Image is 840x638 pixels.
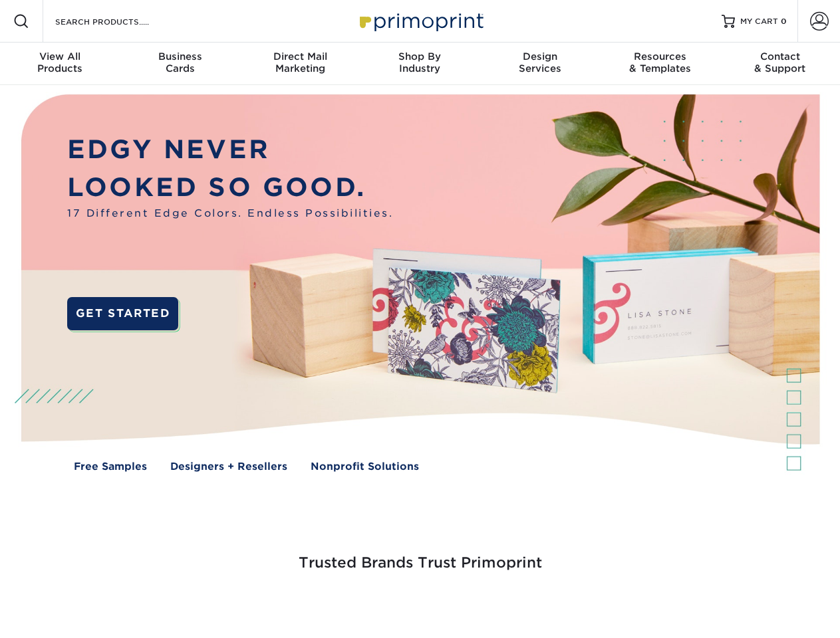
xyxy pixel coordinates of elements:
span: 17 Different Edge Colors. Endless Possibilities. [67,206,393,221]
a: Designers + Resellers [170,459,287,475]
span: 0 [781,17,787,26]
div: Cards [120,51,239,74]
div: & Templates [600,51,720,74]
div: & Support [720,51,840,74]
span: Shop By [360,51,480,62]
p: LOOKED SO GOOD. [67,169,393,207]
a: GET STARTED [67,297,178,330]
span: Resources [600,51,720,62]
a: Nonprofit Solutions [311,459,419,475]
span: Direct Mail [240,51,360,62]
img: Primoprint [354,7,487,35]
a: Shop ByIndustry [360,43,480,85]
a: DesignServices [480,43,600,85]
a: Contact& Support [720,43,840,85]
a: Direct MailMarketing [240,43,360,85]
div: Services [480,51,600,74]
img: Freeform [200,606,200,607]
a: Free Samples [74,459,147,475]
img: Mini [466,606,466,607]
div: Marketing [240,51,360,74]
span: Business [120,51,239,62]
span: MY CART [740,16,778,27]
img: Goodwill [718,606,719,607]
p: EDGY NEVER [67,131,393,169]
a: BusinessCards [120,43,239,85]
a: Resources& Templates [600,43,720,85]
span: Design [480,51,600,62]
img: Amazon [592,606,593,607]
span: Contact [720,51,840,62]
div: Industry [360,51,480,74]
input: SEARCH PRODUCTS..... [54,13,184,29]
img: Google [339,606,340,607]
h3: Trusted Brands Trust Primoprint [31,522,809,587]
